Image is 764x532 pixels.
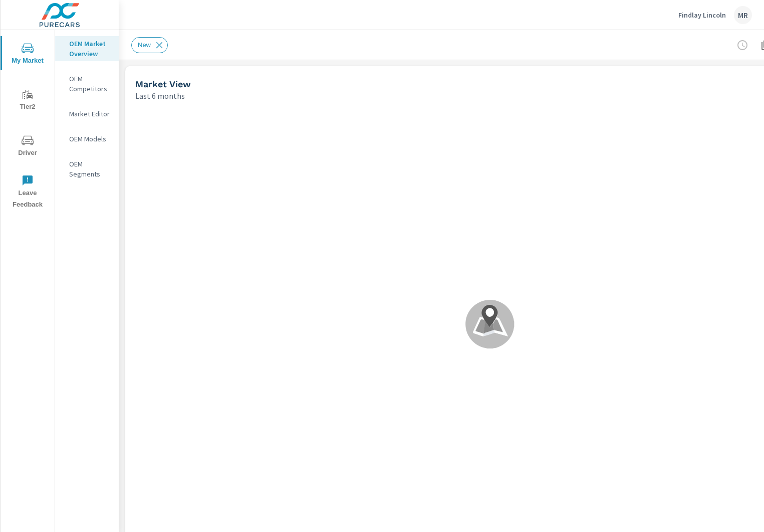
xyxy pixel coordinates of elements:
p: Findlay Lincoln [678,11,726,20]
span: Leave Feedback [4,174,52,211]
span: New [132,41,157,49]
div: Market Editor [55,106,119,121]
div: OEM Models [55,131,119,146]
div: OEM Competitors [55,71,119,96]
p: Market Editor [69,109,111,119]
div: OEM Segments [55,156,119,182]
div: New [131,37,168,53]
div: OEM Market Overview [55,36,119,61]
p: OEM Competitors [69,74,111,94]
h5: Market View [135,79,191,89]
p: OEM Models [69,134,111,144]
span: My Market [4,42,52,67]
div: MR [734,6,752,24]
span: Driver [4,134,52,159]
p: OEM Market Overview [69,39,111,59]
p: OEM Segments [69,159,111,179]
span: Tier2 [4,88,52,113]
p: Last 6 months [135,90,185,102]
div: nav menu [1,30,55,215]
